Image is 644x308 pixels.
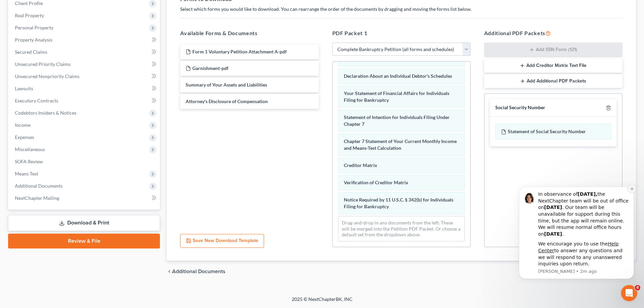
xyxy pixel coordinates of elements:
span: Means Test [15,171,38,176]
span: Real Property [15,13,44,18]
span: Chapter 7 Statement of Your Current Monthly Income and Means-Test Calculation [344,138,457,151]
iframe: Intercom notifications message [509,181,644,283]
button: Add SSN Form (121) [484,43,622,57]
a: SOFA Review [9,156,160,168]
span: Summary of Your Assets and Liabilities [186,82,267,88]
span: Unsecured Nonpriority Claims [15,73,79,79]
h5: Additional PDF Packets [484,29,622,37]
span: Statement of Intention for Individuals Filing Under Chapter 7 [344,114,450,127]
h5: Available Forms & Documents [180,29,318,37]
span: Unsecured Priority Claims [15,61,71,67]
span: Client Profile [15,0,43,6]
span: Notice Required by 11 U.S.C. § 342(b) for Individuals Filing for Bankruptcy [344,197,453,209]
span: Property Analysis [15,37,52,43]
span: Secured Claims [15,49,47,55]
button: Add Additional PDF Packets [484,74,622,88]
div: Drag-and-drop in any documents from the left. These will be merged into the Petition PDF Packet. ... [338,216,465,241]
span: Miscellaneous [15,146,45,152]
span: Executory Contracts [15,98,58,103]
i: chevron_left [167,269,172,274]
span: Attorney's Disclosure of Compensation [186,98,268,104]
span: Garnishment-pdf [192,65,229,71]
span: Income [15,122,30,128]
a: NextChapter Mailing [9,192,160,204]
span: 8 [635,285,640,290]
span: Form 1 Voluntary Petition Attachment A-pdf [192,49,287,54]
a: Executory Contracts [9,95,160,107]
span: Personal Property [15,25,53,30]
a: Lawsuits [9,82,160,95]
button: Add Creditor Matrix Text File [484,58,622,73]
span: Lawsuits [15,86,33,91]
span: Verification of Creditor Matrix [344,180,408,185]
span: Declaration About an Individual Debtor's Schedules [344,73,452,79]
a: Download & Print [8,215,160,231]
a: Property Analysis [9,34,160,46]
span: SOFA Review [15,159,43,164]
span: Additional Documents [172,269,225,274]
a: chevron_left Additional Documents [167,269,225,274]
iframe: Intercom live chat [621,285,637,301]
div: 2025 © NextChapterBK, INC [129,296,515,308]
a: Secured Claims [9,46,160,58]
h5: PDF Packet 1 [332,29,471,37]
span: Your Statement of Financial Affairs for Individuals Filing for Bankruptcy [344,90,449,103]
button: Save New Download Template [180,234,264,248]
a: Unsecured Priority Claims [9,58,160,70]
span: NextChapter Mailing [15,195,59,201]
p: Select which forms you would like to download. You can rearrange the order of the documents by dr... [180,6,622,13]
span: Additional Documents [15,183,63,189]
div: Statement of Social Security Number [495,124,611,139]
span: Codebtors Insiders & Notices [15,110,76,116]
span: Expenses [15,134,34,140]
a: Review & File [8,234,160,248]
span: Creditor Matrix [344,162,377,168]
a: Unsecured Nonpriority Claims [9,70,160,82]
div: Social Security Number [495,104,545,111]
